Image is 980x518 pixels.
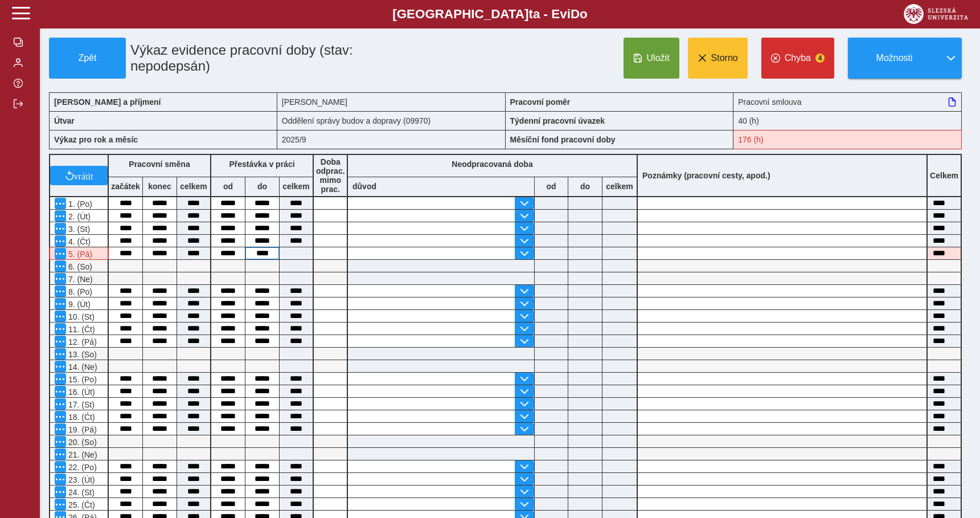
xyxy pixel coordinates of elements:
span: 3. (St) [66,225,90,234]
button: Menu [55,411,66,422]
button: Menu [55,474,66,485]
button: Menu [55,348,66,360]
button: Zpět [49,38,126,79]
span: 15. (Po) [66,375,97,384]
div: 2025/9 [277,130,506,149]
b: Pracovní směna [129,160,190,169]
b: od [535,182,568,191]
button: Menu [55,423,66,435]
b: začátek [109,182,142,191]
div: Pracovní smlouva [733,92,962,111]
button: Menu [55,273,66,284]
button: Menu [55,311,66,322]
span: 25. (Čt) [66,500,95,509]
span: 22. (Po) [66,463,97,472]
button: Menu [55,260,66,272]
img: logo_web_su.png [904,4,968,24]
span: 5. (Pá) [66,250,92,259]
div: 40 (h) [733,111,962,130]
button: Menu [55,235,66,247]
span: 6. (So) [66,262,92,271]
span: Uložit [647,53,670,63]
b: Útvar [54,116,75,125]
button: Menu [55,198,66,209]
b: Neodpracovaná doba [452,160,532,169]
button: Menu [55,336,66,347]
button: vrátit [50,166,108,185]
b: Výkaz pro rok a měsíc [54,135,138,144]
h1: Výkaz evidence pracovní doby (stav: nepodepsán) [126,38,433,79]
span: 21. (Ne) [66,450,97,459]
button: Menu [55,499,66,510]
span: 24. (St) [66,488,95,497]
button: Menu [55,373,66,385]
span: 10. (St) [66,312,95,321]
button: Storno [688,38,748,79]
button: Menu [55,210,66,222]
span: Možnosti [858,53,931,63]
button: Menu [55,436,66,447]
div: Oddělení správy budov a dopravy (09970) [277,111,506,130]
span: 18. (Čt) [66,413,95,422]
b: [GEOGRAPHIC_DATA] a - Evi [34,7,946,22]
span: 4 [815,54,825,63]
div: Konec přestávky je před jejím začátkem! [49,247,109,260]
button: Menu [55,248,66,259]
span: 13. (So) [66,350,97,359]
span: Zpět [54,53,121,63]
b: Celkem [930,171,958,180]
button: Menu [55,298,66,309]
span: 16. (Út) [66,388,95,397]
span: 19. (Pá) [66,425,97,434]
span: 20. (So) [66,438,97,447]
b: Týdenní pracovní úvazek [510,116,605,125]
b: celkem [280,182,313,191]
div: [PERSON_NAME] [277,92,506,111]
button: Menu [55,448,66,460]
button: Uložit [624,38,679,79]
b: Poznámky (pracovní cesty, apod.) [638,171,775,180]
span: 8. (Po) [66,287,92,296]
span: Chyba [785,53,811,63]
button: Menu [55,486,66,497]
span: 9. (Út) [66,300,91,309]
span: 12. (Pá) [66,337,97,346]
b: od [211,182,245,191]
button: Menu [55,323,66,335]
button: Menu [55,223,66,234]
button: Menu [55,386,66,397]
b: [PERSON_NAME] a příjmení [54,97,161,107]
span: 17. (St) [66,400,95,409]
b: Měsíční fond pracovní doby [510,135,616,144]
span: 1. (Po) [66,199,92,209]
b: do [245,182,279,191]
span: 4. (Čt) [66,237,91,246]
button: Menu [55,398,66,410]
b: konec [143,182,177,191]
b: celkem [602,182,637,191]
b: důvod [352,182,376,191]
span: o [580,7,588,21]
b: do [568,182,602,191]
button: Menu [55,285,66,297]
span: Storno [711,53,738,63]
span: vrátit [74,171,93,180]
span: 11. (Čt) [66,325,95,334]
span: D [571,7,580,21]
b: celkem [177,182,210,191]
button: Chyba4 [761,38,834,79]
span: 14. (Ne) [66,362,97,372]
span: 2. (Út) [66,212,91,221]
span: 23. (Út) [66,475,95,484]
span: t [528,7,532,21]
b: Pracovní poměr [510,97,571,107]
div: Fond pracovní doby (176 h) a součet hodin (176:30 h) se neshodují! [733,130,962,149]
button: Menu [55,461,66,472]
b: Doba odprac. mimo prac. [316,157,345,194]
button: Menu [55,361,66,372]
button: Možnosti [848,38,940,79]
b: Přestávka v práci [229,160,294,169]
span: 7. (Ne) [66,275,93,284]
